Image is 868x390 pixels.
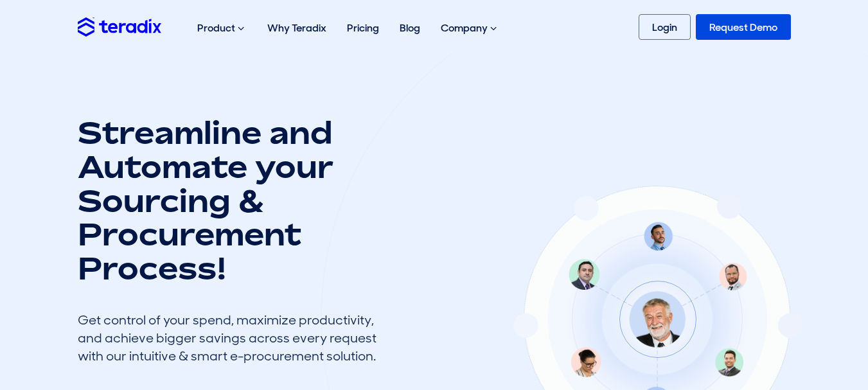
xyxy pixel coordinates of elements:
a: Request Demo [696,14,791,40]
a: Login [639,14,691,40]
a: Why Teradix [257,8,337,48]
h1: Streamline and Automate your Sourcing & Procurement Process! [78,116,386,285]
img: Teradix logo [78,17,161,36]
a: Blog [389,8,430,48]
div: Company [430,8,509,49]
div: Product [187,8,257,49]
a: Pricing [337,8,389,48]
div: Get control of your spend, maximize productivity, and achieve bigger savings across every request... [78,311,386,365]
